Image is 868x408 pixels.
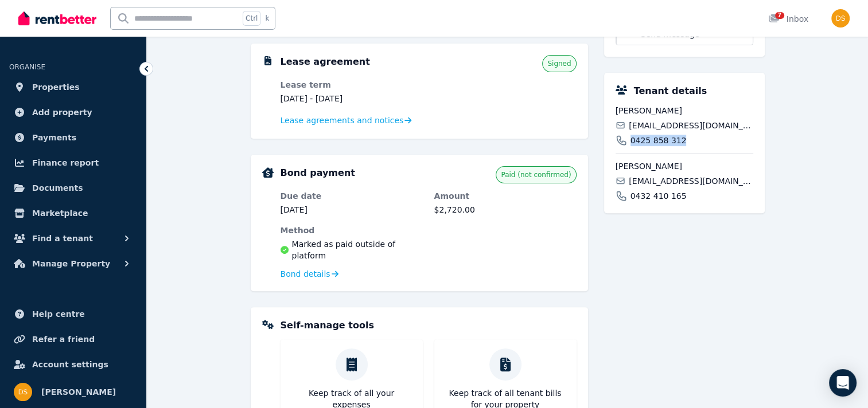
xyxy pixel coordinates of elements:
span: Marked as paid outside of platform [292,238,423,261]
span: Payments [32,131,76,144]
span: Properties [32,80,80,94]
span: ORGANISE [9,63,45,71]
span: Account settings [32,358,108,371]
a: Properties [9,76,137,99]
dt: Due date [281,190,423,202]
a: Payments [9,126,137,149]
a: Add property [9,101,137,124]
div: Open Intercom Messenger [829,369,857,397]
span: Manage Property [32,257,110,270]
img: RentBetter [18,10,96,27]
span: Ctrl [243,11,260,26]
dt: Method [281,225,423,236]
span: 0432 410 165 [630,190,687,202]
span: Lease agreements and notices [281,115,404,126]
h5: Lease agreement [281,55,370,69]
dd: [DATE] - [DATE] [281,93,423,104]
h5: Self-manage tools [281,319,374,332]
button: Find a tenant [9,227,137,250]
span: Documents [32,181,83,195]
dd: $2,720.00 [434,204,577,215]
a: Account settings [9,353,137,376]
a: Marketplace [9,202,137,225]
div: Inbox [768,13,808,25]
span: [EMAIL_ADDRESS][DOMAIN_NAME] [629,175,753,187]
dd: [DATE] [281,204,423,215]
span: Signed [547,59,571,68]
span: Finance report [32,156,99,170]
span: [EMAIL_ADDRESS][DOMAIN_NAME] [629,120,753,131]
span: Marketplace [32,206,88,220]
span: 0425 858 312 [630,135,687,146]
a: Documents [9,176,137,199]
span: Help centre [32,307,85,321]
dt: Amount [434,190,577,202]
span: 7 [775,12,784,19]
span: [PERSON_NAME] [41,385,116,399]
button: Manage Property [9,252,137,275]
img: Bond Details [262,167,274,178]
span: Bond details [281,268,330,280]
span: [PERSON_NAME] [616,160,753,172]
a: Help centre [9,303,137,325]
span: [PERSON_NAME] [616,105,753,116]
img: Deepti Shukla [831,9,850,28]
dt: Lease term [281,79,423,91]
a: Bond details [281,268,338,280]
span: k [265,14,269,23]
a: Lease agreements and notices [281,115,412,126]
span: Paid (not confirmed) [501,170,571,179]
img: Deepti Shukla [14,383,32,401]
a: Finance report [9,151,137,174]
h5: Bond payment [281,166,355,180]
span: Refer a friend [32,332,95,346]
a: Refer a friend [9,328,137,351]
span: Find a tenant [32,232,93,245]
h5: Tenant details [634,84,707,98]
span: Add property [32,105,92,119]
